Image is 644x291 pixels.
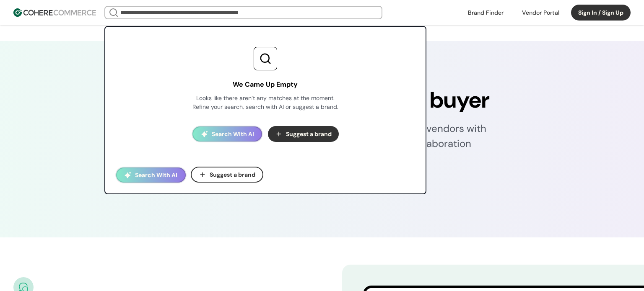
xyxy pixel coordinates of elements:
button: Sign In / Sign Up [571,5,631,21]
button: Suggest a brand [268,126,339,142]
button: Search With AI [116,167,186,183]
div: Looks like there aren’t any matches at the moment. Refine your search, search with AI or suggest ... [192,94,339,111]
div: Your AI-powered assistant buyer [155,83,489,117]
img: Cohere Logo [13,8,96,17]
div: We Came Up Empty [233,80,298,90]
button: Suggest a brand [191,167,263,183]
button: Search With AI [192,126,262,142]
